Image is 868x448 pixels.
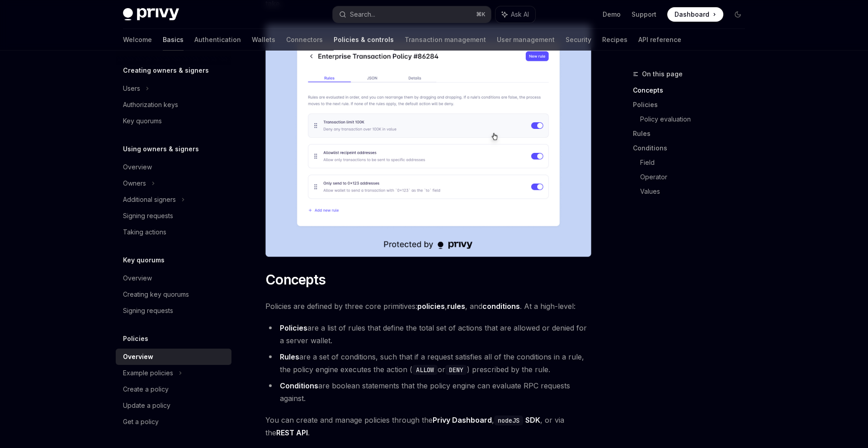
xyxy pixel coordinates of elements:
[667,7,723,22] a: Dashboard
[642,69,683,79] span: On this page
[603,10,621,19] a: Demo
[123,289,189,300] div: Creating key quorums
[194,29,241,51] a: Authentication
[123,333,148,344] h5: Policies
[276,428,308,438] a: REST API
[123,384,169,395] div: Create a policy
[123,162,152,173] div: Overview
[495,6,535,23] button: Ask AI
[333,6,491,23] button: Search...⌘K
[405,29,486,51] a: Transaction management
[334,29,394,51] a: Policies & controls
[633,98,752,112] a: Policies
[163,29,184,51] a: Basics
[123,83,140,94] div: Users
[640,184,752,199] a: Values
[265,322,591,347] li: are a list of rules that define the total set of actions that are allowed or denied for a server ...
[433,415,492,425] a: Privy Dashboard
[123,227,166,238] div: Taking actions
[252,29,275,51] a: Wallets
[280,352,299,361] strong: Rules
[417,302,445,311] strong: policies
[286,29,323,51] a: Connectors
[123,194,176,205] div: Additional signers
[640,170,752,184] a: Operator
[511,10,529,19] span: Ask AI
[123,255,165,266] h5: Key quorums
[116,224,231,240] a: Taking actions
[675,10,709,19] span: Dashboard
[640,112,752,126] a: Policy evaluation
[494,415,523,425] code: nodeJS
[482,302,520,311] strong: conditions
[350,9,375,20] div: Search...
[633,141,752,155] a: Conditions
[123,351,153,362] div: Overview
[123,210,173,221] div: Signing requests
[265,24,591,257] img: Managing policies in the Privy Dashboard
[116,414,231,430] a: Get a policy
[116,397,231,414] a: Update a policy
[123,65,209,76] h5: Creating owners & signers
[265,414,591,439] span: You can create and manage policies through the , , or via the .
[123,99,178,110] div: Authorization keys
[123,29,152,51] a: Welcome
[123,144,199,154] h5: Using owners & signers
[638,29,681,51] a: API reference
[525,415,540,425] a: SDK
[116,159,231,175] a: Overview
[123,416,159,427] div: Get a policy
[116,270,231,286] a: Overview
[280,323,307,332] strong: Policies
[412,365,438,375] code: ALLOW
[265,350,591,376] li: are a set of conditions, such that if a request satisfies all of the conditions in a rule, the po...
[123,273,152,284] div: Overview
[447,302,465,311] strong: rules
[116,349,231,365] a: Overview
[731,7,745,22] button: Toggle dark mode
[123,116,162,126] div: Key quorums
[265,379,591,405] li: are boolean statements that the policy engine can evaluate RPC requests against.
[265,271,325,288] span: Concepts
[116,381,231,397] a: Create a policy
[445,365,467,375] code: DENY
[633,126,752,141] a: Rules
[265,300,591,313] span: Policies are defined by three core primitives: , , and . At a high-level:
[123,178,146,189] div: Owners
[116,286,231,303] a: Creating key quorums
[632,10,656,19] a: Support
[116,303,231,319] a: Signing requests
[123,305,173,316] div: Signing requests
[116,113,231,129] a: Key quorums
[633,83,752,98] a: Concepts
[566,29,591,51] a: Security
[602,29,627,51] a: Recipes
[280,381,318,390] strong: Conditions
[123,368,173,378] div: Example policies
[116,97,231,113] a: Authorization keys
[123,400,170,411] div: Update a policy
[476,11,486,18] span: ⌘ K
[497,29,555,51] a: User management
[123,8,179,21] img: dark logo
[116,208,231,224] a: Signing requests
[640,155,752,170] a: Field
